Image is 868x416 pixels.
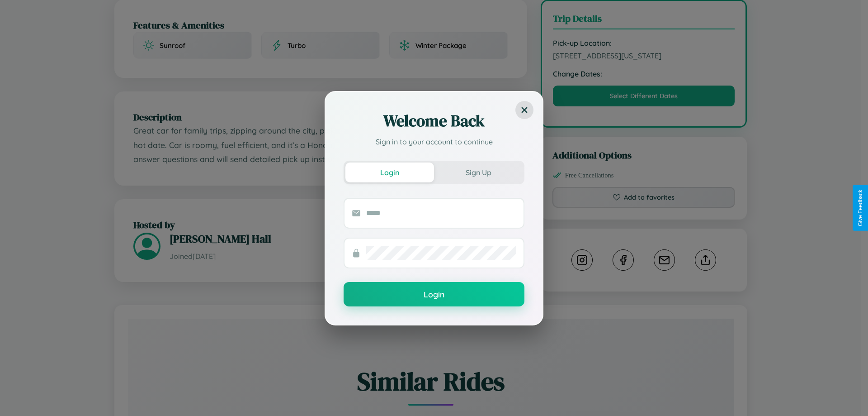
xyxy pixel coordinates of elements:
h2: Welcome Back [344,110,524,132]
p: Sign in to your account to continue [344,136,524,147]
button: Login [344,282,524,306]
div: Give Feedback [857,190,863,226]
button: Sign Up [434,163,523,182]
button: Login [345,163,434,182]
